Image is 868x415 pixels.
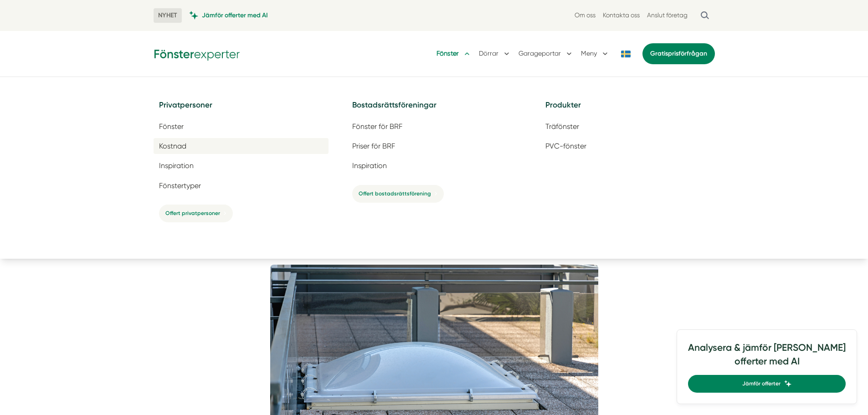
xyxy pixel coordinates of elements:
[540,138,715,154] a: PVC-fönster
[154,46,240,61] img: Fönsterexperter Logotyp
[647,11,688,20] a: Anslut företag
[352,161,387,170] span: Inspiration
[437,42,472,66] button: Fönster
[159,205,233,222] a: Offert privatpersoner
[154,118,329,134] a: Fönster
[154,138,329,154] a: Kostnad
[347,99,522,118] h5: Bostadsrättsföreningar
[154,8,182,23] span: NYHET
[352,142,395,150] span: Priser för BRF
[189,11,268,20] a: Jämför offerter med AI
[540,99,715,118] h5: Produkter
[540,118,715,134] a: Träfönster
[159,142,186,150] span: Kostnad
[642,43,715,64] a: Gratisprisförfrågan
[359,190,431,198] span: Offert bostadsrättsförening
[352,185,444,203] a: Offert bostadsrättsförening
[347,118,522,134] a: Fönster för BRF
[688,341,846,375] h4: Analysera & jämför [PERSON_NAME] offerter med AI
[479,42,511,66] button: Dörrar
[352,122,402,131] span: Fönster för BRF
[545,122,579,131] span: Träfönster
[347,158,522,174] a: Inspiration
[603,11,640,20] a: Kontakta oss
[202,11,268,20] span: Jämför offerter med AI
[650,50,668,57] span: Gratis
[159,161,194,170] span: Inspiration
[154,178,329,194] a: Fönstertyper
[347,138,522,154] a: Priser för BRF
[154,99,329,118] h5: Privatpersoner
[159,181,201,190] span: Fönstertyper
[519,42,574,66] button: Garageportar
[688,375,846,393] a: Jämför offerter
[742,379,781,388] span: Jämför offerter
[159,122,184,131] span: Fönster
[575,11,596,20] a: Om oss
[154,158,329,174] a: Inspiration
[581,42,610,66] button: Meny
[165,209,220,218] span: Offert privatpersoner
[545,142,586,150] span: PVC-fönster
